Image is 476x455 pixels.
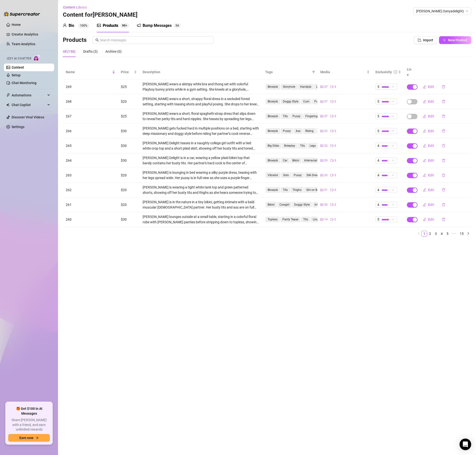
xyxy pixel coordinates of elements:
span: Blowjob [266,99,280,104]
a: Team Analytics [12,42,35,46]
span: 4 [377,187,379,193]
span: edit [423,203,426,206]
span: picture [97,23,101,27]
sup: 54 [174,23,181,28]
button: delete [438,142,449,150]
div: [PERSON_NAME] wears a short, strappy floral dress in a secluded forest setting, starting with tea... [143,96,259,107]
a: Settings [12,125,24,129]
button: delete [438,171,449,179]
span: Topless [266,217,279,222]
span: picture [320,85,323,88]
span: Pussy [291,114,302,119]
span: import [418,38,421,42]
div: Archive (0) [105,49,122,54]
span: Media [320,69,366,75]
span: 🎁 Get $100 in AI Messages [8,406,50,416]
h3: Content for [PERSON_NAME] [63,11,138,19]
span: Edit [428,203,434,207]
span: 5 [377,99,379,104]
span: Tits [298,143,307,148]
span: Girl on Boy [304,187,322,193]
span: Thighs [291,187,303,193]
div: [PERSON_NAME] lounges outside at a small table, starting in a colorful floral robe with [PERSON_N... [143,214,259,225]
td: 261 [63,197,118,212]
button: Import [414,36,437,44]
span: 31 [324,188,328,192]
span: Blowjob [266,128,280,134]
span: Pussy [292,173,304,178]
span: Cowgirl [278,202,291,207]
span: delete [442,144,445,147]
span: Price [121,69,133,75]
td: $30 [118,124,140,138]
td: 266 [63,124,118,138]
span: Cum [301,99,311,104]
li: 5 [445,231,450,237]
td: 260 [63,212,118,227]
span: Solo [281,173,291,178]
span: delete [442,159,445,162]
div: [PERSON_NAME] is wearing a tight white tank top and green patterned shorts, showing off her busty... [143,185,259,195]
span: Name [66,69,111,75]
span: Pussy [281,128,293,134]
span: delete [442,100,445,103]
img: Chat Copilot [6,103,9,107]
span: Car [281,158,289,163]
li: 2 [427,231,433,237]
a: Discover Viral Videos [12,115,44,119]
span: edit [423,100,426,103]
th: Live [404,65,416,79]
button: Edit [419,98,438,105]
span: edit [423,188,426,192]
span: Legs [308,143,318,148]
span: picture [320,203,323,206]
span: Big Dildo [266,143,281,148]
span: edit [423,173,426,177]
span: Edit [428,173,434,177]
span: edit [423,115,426,118]
td: $30 [118,212,140,227]
button: Edit [419,157,438,164]
button: delete [438,83,449,91]
span: Bikini [290,158,301,163]
button: delete [438,201,449,209]
span: video-camera [330,100,333,103]
span: Tags [265,69,310,75]
span: filter [312,71,315,73]
th: Media [317,65,373,79]
button: Edit [419,142,438,150]
button: Edit [419,112,438,120]
span: edit [423,129,426,133]
span: 22 [324,129,328,133]
img: AI Chatter [33,54,41,61]
span: 29 [324,158,328,163]
span: delete [442,188,445,192]
span: 32 [324,144,328,148]
a: 4 [439,231,444,236]
span: 30 [324,173,328,178]
span: Blowjob [266,187,280,193]
button: Content Library [63,3,91,11]
span: thunderbolt [6,93,10,97]
span: 37 [324,85,328,89]
div: Bio [69,23,74,29]
td: $20 [118,197,140,212]
span: Automations [12,91,46,99]
span: Bikini [266,202,277,207]
span: 4 [377,173,379,178]
span: edit [423,85,426,88]
span: info-circle [394,70,397,74]
span: left [417,232,420,235]
button: delete [438,157,449,164]
button: left [416,231,421,237]
span: 3 [334,85,336,89]
span: Content Library [63,5,87,9]
span: video-camera [330,159,333,162]
a: Content [12,65,24,69]
span: Handjob [298,84,313,89]
span: filter [311,68,316,76]
td: 263 [63,168,118,183]
a: Chat Monitoring [12,81,37,85]
img: logo-BBDzfeDw.svg [4,12,40,16]
div: Products [103,23,118,29]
